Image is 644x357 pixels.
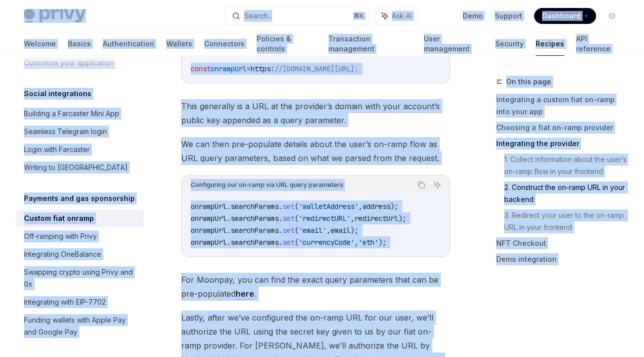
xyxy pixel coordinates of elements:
[353,12,364,20] span: ⌘ K
[227,238,231,247] span: .
[24,248,101,260] div: Integrating OneBalance
[358,238,378,247] span: 'eth'
[392,11,412,21] span: Ask AI
[16,245,144,263] a: Integrating OneBalance
[283,238,295,247] span: set
[279,214,283,223] span: .
[191,64,211,73] span: const
[496,136,628,152] a: Integrating the provider
[24,9,86,23] img: light logo
[191,202,227,211] span: onrampUrl
[191,238,227,247] span: onrampUrl
[295,238,299,247] span: (
[506,76,551,88] span: On this page
[504,179,628,207] a: 2. Construct the on-ramp URL in your backend
[576,32,620,56] a: API reference
[16,159,144,177] a: Writing to [GEOGRAPHIC_DATA]
[496,92,628,120] a: Integrating a custom fiat on-ramp into your app
[231,214,279,223] span: searchParams
[299,202,358,211] span: 'walletAddress'
[24,230,97,242] div: Off-ramping with Privy
[496,235,628,251] a: NFT Checkout
[16,123,144,141] a: Seamless Telegram login
[398,214,406,223] span: );
[231,202,279,211] span: searchParams
[299,226,326,235] span: 'email'
[24,88,91,100] h5: Social integrations
[362,202,390,211] span: address
[495,11,522,21] a: Support
[211,64,247,73] span: onrampUrl
[496,120,628,136] a: Choosing a fiat on-ramp provider
[231,238,279,247] span: searchParams
[390,202,398,211] span: );
[326,226,330,235] span: ,
[299,214,350,223] span: 'redirectURL'
[24,266,138,290] div: Swapping crypto using Privy and 0x
[354,238,358,247] span: ,
[247,64,251,73] span: =
[24,144,90,156] div: Login with Farcaster
[24,126,107,138] div: Seamless Telegram login
[604,8,620,24] button: Toggle dark mode
[424,32,483,56] a: User management
[354,214,398,223] span: redirectUrl
[24,32,56,56] a: Welcome
[24,192,135,204] h5: Payments and gas sponsorship
[227,226,231,235] span: .
[415,178,428,191] button: Copy the contents from the code block
[251,64,271,73] span: https
[504,207,628,235] a: 3. Redirect your user to the on-ramp URL in your frontend
[279,226,283,235] span: .
[227,202,231,211] span: .
[283,214,295,223] span: set
[375,7,419,25] button: Ask AI
[495,32,524,56] a: Security
[191,226,227,235] span: onrampUrl
[279,202,283,211] span: .
[191,214,227,223] span: onrampUrl
[103,32,154,56] a: Authentication
[227,214,231,223] span: .
[463,11,483,21] a: Demo
[378,238,386,247] span: );
[350,226,358,235] span: );
[16,209,144,227] a: Custom fiat onramp
[225,7,369,25] button: Search...⌘K
[536,32,564,56] a: Recipes
[358,202,362,211] span: ,
[534,8,596,24] a: Dashboard
[181,99,450,127] span: This generally is a URL at the provider’s domain with your account’s public key appended as a que...
[24,314,138,338] div: Funding wallets with Apple Pay and Google Pay
[295,226,299,235] span: (
[431,178,444,191] button: Ask AI
[257,32,317,56] a: Policies & controls
[283,202,295,211] span: set
[542,11,581,21] span: Dashboard
[271,64,275,73] span: :
[295,214,299,223] span: (
[191,178,343,191] div: Configuring our on-ramp via URL query parameters
[283,226,295,235] span: set
[299,238,354,247] span: 'currencyCode'
[231,226,279,235] span: searchParams
[16,105,144,123] a: Building a Farcaster Mini App
[24,108,119,120] div: Building a Farcaster Mini App
[24,296,106,308] div: Integrating with EIP-7702
[181,137,450,165] span: We can then pre-populate details about the user’s on-ramp flow as URL query parameters, based on ...
[166,32,192,56] a: Wallets
[24,162,128,174] div: Writing to [GEOGRAPHIC_DATA]
[24,212,94,224] div: Custom fiat onramp
[504,152,628,179] a: 1. Collect information about the user’s on-ramp flow in your frontend
[16,263,144,293] a: Swapping crypto using Privy and 0x
[204,32,245,56] a: Connectors
[236,289,254,299] a: here
[16,227,144,245] a: Off-ramping with Privy
[350,214,354,223] span: ,
[295,202,299,211] span: (
[328,32,412,56] a: Transaction management
[16,141,144,159] a: Login with Farcaster
[279,238,283,247] span: .
[16,293,144,311] a: Integrating with EIP-7702
[68,32,91,56] a: Basics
